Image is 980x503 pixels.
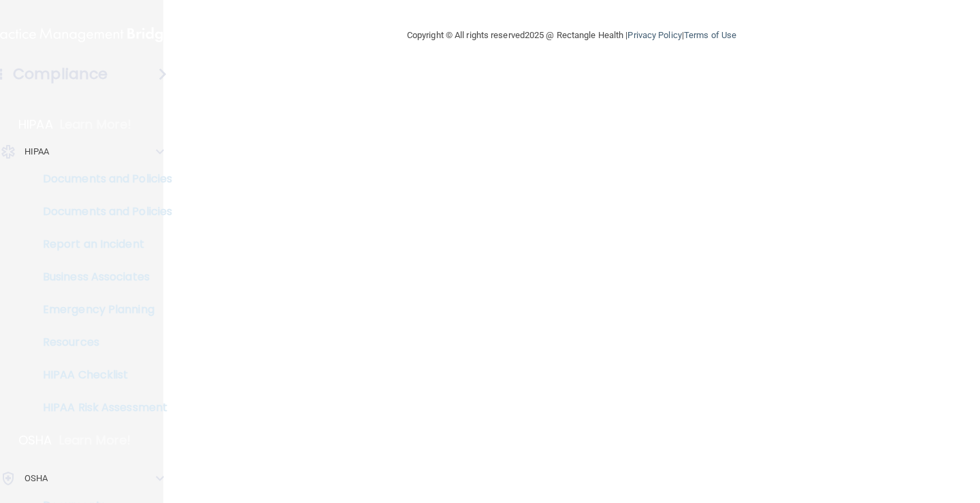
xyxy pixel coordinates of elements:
p: HIPAA Checklist [9,368,195,382]
p: OSHA [24,470,48,487]
p: Documents and Policies [9,172,195,186]
p: Resources [9,336,195,349]
div: Copyright © All rights reserved 2025 @ Rectangle Health | | [323,14,820,57]
a: Privacy Policy [627,30,681,40]
p: HIPAA [18,116,53,133]
a: Terms of Use [684,30,736,40]
p: Documents and Policies [9,205,195,218]
p: Learn More! [60,116,132,133]
p: HIPAA Risk Assessment [9,401,195,415]
p: OSHA [18,432,52,449]
p: HIPAA [24,144,50,160]
p: Report an Incident [9,238,195,251]
p: Emergency Planning [9,303,195,317]
h4: Compliance [13,65,108,84]
p: Learn More! [59,432,131,449]
p: Business Associates [9,270,195,284]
